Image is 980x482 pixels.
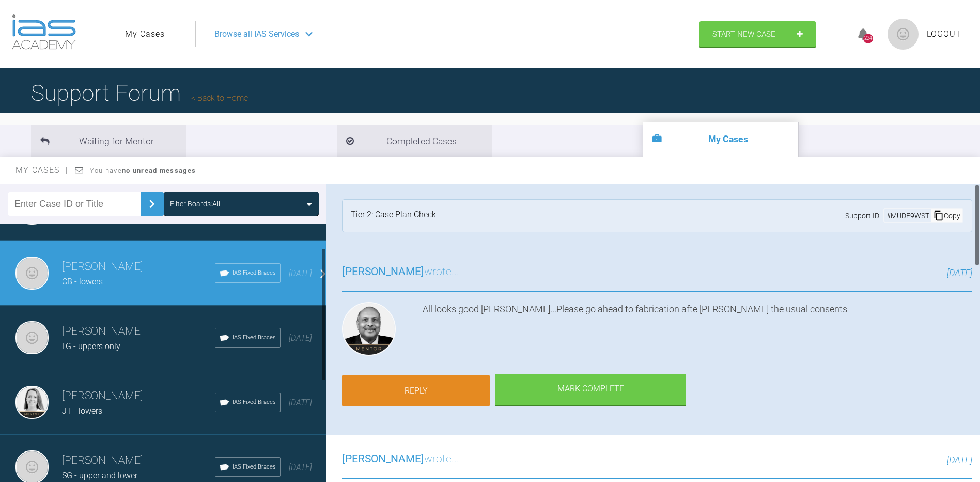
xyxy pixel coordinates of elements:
[351,208,436,223] div: Tier 2: Case Plan Check
[125,27,165,41] a: My Cases
[31,125,186,157] li: Waiting for Mentor
[342,453,424,465] span: [PERSON_NAME]
[947,267,972,278] span: [DATE]
[62,258,215,276] h3: [PERSON_NAME]
[423,302,972,360] div: All looks good [PERSON_NAME]...Please go ahead to fabrication afte [PERSON_NAME] the usual consents
[12,14,76,50] img: logo-light.3e3ef733.png
[191,93,248,103] a: Back to Home
[62,406,102,416] span: JT - lowers
[947,455,972,465] span: [DATE]
[122,167,196,174] strong: no unread messages
[845,210,879,221] span: Support ID
[62,387,215,405] h3: [PERSON_NAME]
[289,333,312,343] span: [DATE]
[144,195,160,212] img: chevronRight.28bd32b0.svg
[62,341,120,351] span: LG - uppers only
[289,398,312,408] span: [DATE]
[342,450,459,468] h3: wrote...
[863,34,873,43] div: 224
[342,375,490,407] a: Reply
[927,27,961,41] a: Logout
[712,29,775,39] span: Start New Case
[62,452,215,470] h3: [PERSON_NAME]
[8,192,141,216] input: Enter Case ID or Title
[699,21,816,47] a: Start New Case
[170,198,220,209] div: Filter Boards: All
[342,302,396,356] img: Utpalendu Bose
[342,265,424,278] span: [PERSON_NAME]
[337,125,492,157] li: Completed Cases
[289,462,312,472] span: [DATE]
[62,471,137,480] span: SG - upper and lower
[643,122,798,157] li: My Cases
[90,167,196,174] span: You have
[342,263,459,281] h3: wrote...
[495,374,686,406] div: Mark Complete
[232,398,276,407] span: IAS Fixed Braces
[15,165,69,175] span: My Cases
[15,386,49,419] img: Emma Dougherty
[888,19,919,50] img: profile.png
[62,323,215,340] h3: [PERSON_NAME]
[15,257,49,290] img: Peter Steele
[15,321,49,354] img: Peter Steele
[232,268,276,278] span: IAS Fixed Braces
[232,333,276,342] span: IAS Fixed Braces
[931,209,962,222] div: Copy
[232,462,276,472] span: IAS Fixed Braces
[31,75,248,111] h1: Support Forum
[62,277,103,287] span: CB - lowers
[884,210,931,221] div: # MUDF9WST
[214,27,299,41] span: Browse all IAS Services
[289,268,312,278] span: [DATE]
